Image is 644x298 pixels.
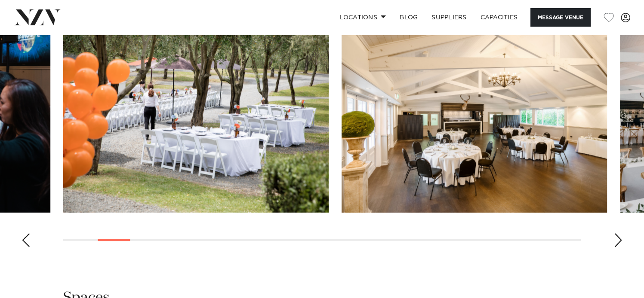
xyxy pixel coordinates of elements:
a: SUPPLIERS [425,8,473,27]
a: BLOG [393,8,425,27]
a: Locations [333,8,393,27]
swiper-slide: 3 / 30 [63,18,329,213]
img: nzv-logo.png [14,9,61,25]
a: Capacities [474,8,525,27]
button: Message Venue [530,8,591,27]
swiper-slide: 4 / 30 [342,18,607,213]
